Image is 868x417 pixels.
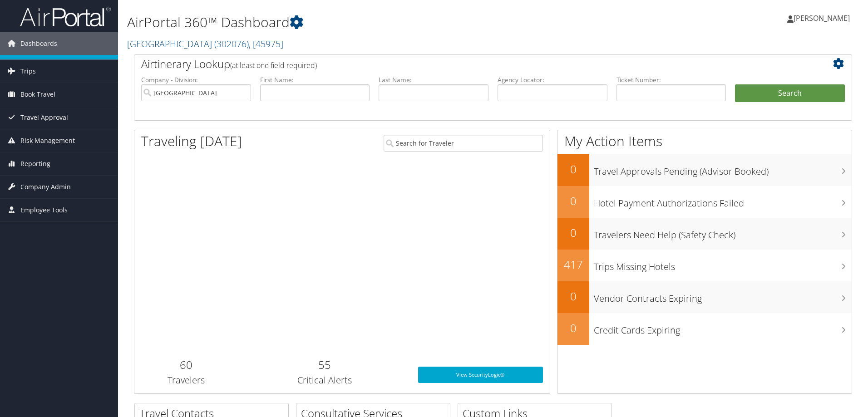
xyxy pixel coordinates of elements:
[787,5,859,32] a: [PERSON_NAME]
[557,162,589,177] h2: 0
[260,75,370,84] label: First Name:
[384,135,543,152] input: Search for Traveler
[557,193,589,209] h2: 0
[557,218,852,250] a: 0Travelers Need Help (Safety Check)
[249,38,283,50] span: , [ 45975 ]
[20,129,75,152] span: Risk Management
[20,60,36,83] span: Trips
[245,374,404,387] h3: Critical Alerts
[230,60,317,70] span: (at least one field required)
[214,38,249,50] span: ( 302076 )
[735,84,845,103] button: Search
[594,288,852,305] h3: Vendor Contracts Expiring
[794,13,850,23] span: [PERSON_NAME]
[418,367,543,383] a: View SecurityLogic®
[141,56,785,72] h2: Airtinerary Lookup
[557,154,852,186] a: 0Travel Approvals Pending (Advisor Booked)
[594,192,852,210] h3: Hotel Payment Authorizations Failed
[557,313,852,345] a: 0Credit Cards Expiring
[127,13,615,32] h1: AirPortal 360™ Dashboard
[594,224,852,241] h3: Travelers Need Help (Safety Check)
[616,75,726,84] label: Ticket Number:
[245,357,404,373] h2: 55
[141,374,232,387] h3: Travelers
[20,106,68,129] span: Travel Approval
[20,176,71,198] span: Company Admin
[141,357,232,373] h2: 60
[20,32,57,55] span: Dashboards
[557,225,589,240] h2: 0
[379,75,488,84] label: Last Name:
[594,161,852,178] h3: Travel Approvals Pending (Advisor Booked)
[498,75,607,84] label: Agency Locator:
[20,6,111,27] img: airportal-logo.png
[557,132,852,151] h1: My Action Items
[557,250,852,281] a: 417Trips Missing Hotels
[594,319,852,337] h3: Credit Cards Expiring
[557,320,589,336] h2: 0
[557,289,589,304] h2: 0
[127,38,283,50] a: [GEOGRAPHIC_DATA]
[141,75,251,84] label: Company - Division:
[594,256,852,273] h3: Trips Missing Hotels
[20,152,50,175] span: Reporting
[20,83,55,106] span: Book Travel
[557,281,852,313] a: 0Vendor Contracts Expiring
[557,186,852,218] a: 0Hotel Payment Authorizations Failed
[141,132,242,151] h1: Traveling [DATE]
[557,257,589,272] h2: 417
[20,199,68,221] span: Employee Tools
